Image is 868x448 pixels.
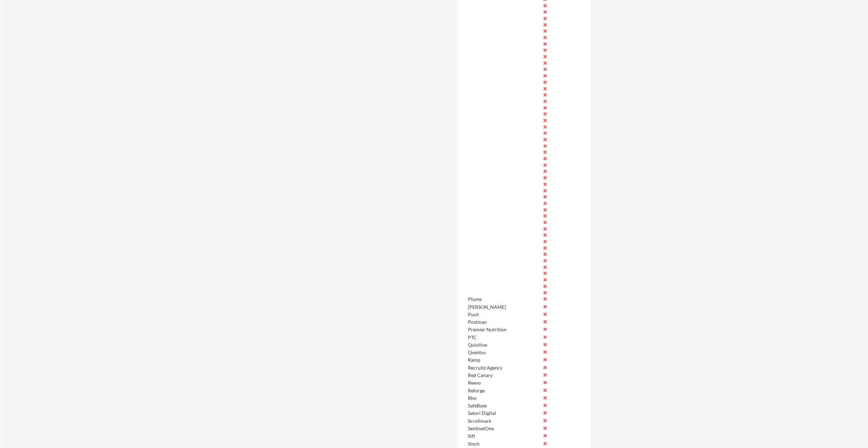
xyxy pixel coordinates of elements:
div: Red Canary [468,372,540,379]
div: Rho [468,395,540,402]
div: Reevo [468,379,540,386]
div: Sift [468,433,540,439]
div: Sinch [468,440,540,447]
div: SentinelOne [468,425,540,432]
div: Qventus [468,349,540,356]
div: Recruitz Agency [468,364,540,371]
div: Plume [468,296,540,303]
div: Posit [468,311,540,318]
div: [PERSON_NAME] [468,304,540,310]
div: Satori Digital [468,410,540,417]
div: PTC [468,334,540,341]
div: Ramp [468,357,540,363]
div: Premier Nutrition [468,326,540,333]
div: Scrollmark [468,418,540,424]
div: Postman [468,319,540,326]
div: SafeBase [468,402,540,409]
div: Quisitive [468,342,540,348]
div: Reforge [468,387,540,394]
